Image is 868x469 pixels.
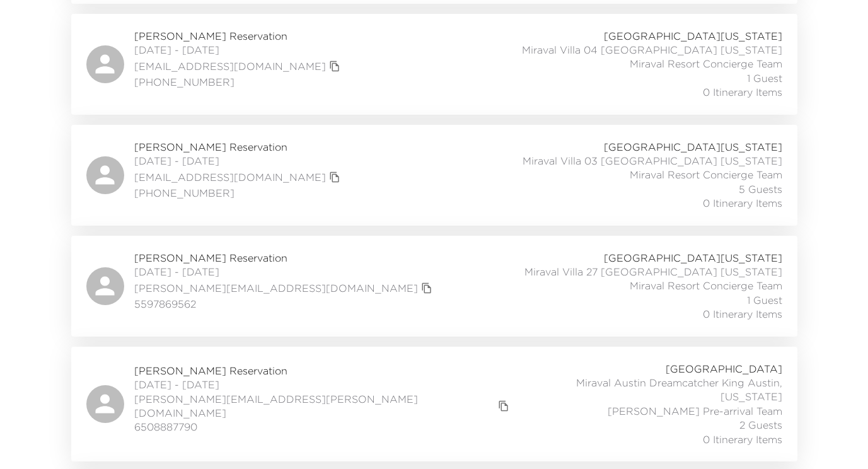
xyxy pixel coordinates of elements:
span: [PHONE_NUMBER] [134,186,344,200]
span: 0 Itinerary Items [703,307,782,321]
span: [DATE] - [DATE] [134,43,344,57]
a: [EMAIL_ADDRESS][DOMAIN_NAME] [134,170,326,184]
span: 6508887790 [134,420,513,434]
span: Miraval Villa 27 [GEOGRAPHIC_DATA] [US_STATE] [524,265,782,279]
span: 0 Itinerary Items [703,196,782,210]
span: [PERSON_NAME] Reservation [134,364,513,378]
span: Miraval Villa 04 [GEOGRAPHIC_DATA] [US_STATE] [522,43,782,57]
span: [PERSON_NAME] Pre-arrival Team [608,404,782,418]
span: Miraval Resort Concierge Team [630,168,782,182]
span: 0 Itinerary Items [703,85,782,99]
a: [EMAIL_ADDRESS][DOMAIN_NAME] [134,59,326,73]
button: copy primary member email [326,168,344,186]
span: [PERSON_NAME] Reservation [134,29,344,43]
span: [GEOGRAPHIC_DATA][US_STATE] [604,29,782,43]
button: copy primary member email [326,57,344,75]
span: [DATE] - [DATE] [134,265,436,279]
span: Miraval Austin Dreamcatcher King Austin, [US_STATE] [512,376,782,404]
span: [GEOGRAPHIC_DATA][US_STATE] [604,251,782,265]
span: Miraval Resort Concierge Team [630,279,782,292]
span: [DATE] - [DATE] [134,378,513,391]
span: [PHONE_NUMBER] [134,75,344,89]
a: [PERSON_NAME] Reservation[DATE] - [DATE][PERSON_NAME][EMAIL_ADDRESS][PERSON_NAME][DOMAIN_NAME]cop... [71,347,797,461]
span: 5 Guests [739,182,782,196]
a: [PERSON_NAME] Reservation[DATE] - [DATE][PERSON_NAME][EMAIL_ADDRESS][DOMAIN_NAME]copy primary mem... [71,236,797,337]
span: [PERSON_NAME] Reservation [134,140,344,154]
span: [GEOGRAPHIC_DATA][US_STATE] [604,140,782,154]
span: Miraval Resort Concierge Team [630,57,782,71]
a: [PERSON_NAME][EMAIL_ADDRESS][PERSON_NAME][DOMAIN_NAME] [134,392,495,420]
span: 1 Guest [747,71,782,85]
span: Miraval Villa 03 [GEOGRAPHIC_DATA] [US_STATE] [523,154,782,168]
a: [PERSON_NAME] Reservation[DATE] - [DATE][EMAIL_ADDRESS][DOMAIN_NAME]copy primary member email[PHO... [71,14,797,115]
span: 0 Itinerary Items [703,432,782,446]
span: [PERSON_NAME] Reservation [134,251,436,265]
span: [DATE] - [DATE] [134,154,344,168]
span: 1 Guest [747,293,782,307]
a: [PERSON_NAME][EMAIL_ADDRESS][DOMAIN_NAME] [134,281,418,295]
span: [GEOGRAPHIC_DATA] [666,362,782,376]
a: [PERSON_NAME] Reservation[DATE] - [DATE][EMAIL_ADDRESS][DOMAIN_NAME]copy primary member email[PHO... [71,125,797,226]
span: 2 Guests [739,418,782,432]
span: 5597869562 [134,297,436,311]
button: copy primary member email [418,279,436,297]
button: copy primary member email [495,397,512,415]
